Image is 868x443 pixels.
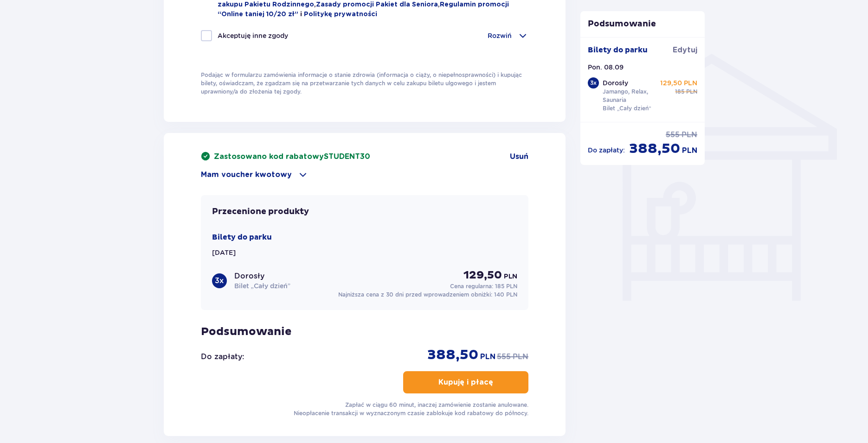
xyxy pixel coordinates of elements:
p: Bilet „Cały dzień” [603,104,651,113]
p: PLN [504,272,517,281]
p: PLN [480,352,495,362]
p: Do zapłaty : [201,352,244,362]
p: Mam voucher kwotowy [201,170,292,180]
p: Kupuję i płacę [438,377,493,387]
p: Jamango, Relax, Saunaria [603,88,663,104]
span: STUDENT30 [324,153,370,160]
p: Bilety do parku [212,232,272,242]
p: Pon. 08.09 [588,63,624,72]
p: PLN [682,130,697,140]
div: 3 x [588,77,599,89]
p: 388,50 [629,140,680,158]
a: Zasady promocji Pakiet dla Seniora [316,1,438,8]
p: Do zapłaty : [588,146,625,155]
p: Akceptuję inne zgody [218,31,288,40]
div: 3 x [212,273,227,288]
p: Dorosły [603,78,628,88]
a: Politykę prywatności [304,11,377,18]
p: [DATE] [212,248,236,257]
p: Najniższa cena z 30 dni przed wprowadzeniem obniżki: [338,291,517,299]
span: 140 PLN [494,291,517,298]
p: Podsumowanie [580,19,705,30]
span: i [300,11,304,18]
p: Zapłać w ciągu 60 minut, inaczej zamówienie zostanie anulowane. Nieopłacenie transakcji w wyznacz... [294,401,528,418]
p: 129,50 PLN [660,78,697,88]
p: Rozwiń [488,31,512,40]
p: Zastosowano kod rabatowy [214,152,370,162]
p: Bilety do parku [588,45,648,55]
span: 185 PLN [495,283,517,290]
p: 388,50 [427,346,478,364]
p: PLN [682,146,697,156]
p: Podsumowanie [201,325,529,339]
p: 555 [666,130,680,140]
p: 185 [675,88,684,96]
p: Bilet „Cały dzień” [234,281,290,291]
p: PLN [513,352,528,362]
a: Edytuj [673,45,697,55]
a: Usuń [510,152,528,162]
p: 555 [497,352,511,362]
p: PLN [686,88,697,96]
button: Kupuję i płacę [403,371,528,393]
img: rounded green checkmark [201,152,210,161]
p: 129,50 [463,268,502,282]
p: Podając w formularzu zamówienia informacje o stanie zdrowia (informacja o ciąży, o niepełnosprawn... [201,71,529,96]
p: Dorosły [234,271,264,281]
p: Przecenione produkty [212,206,309,217]
p: Cena regularna: [450,282,517,291]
